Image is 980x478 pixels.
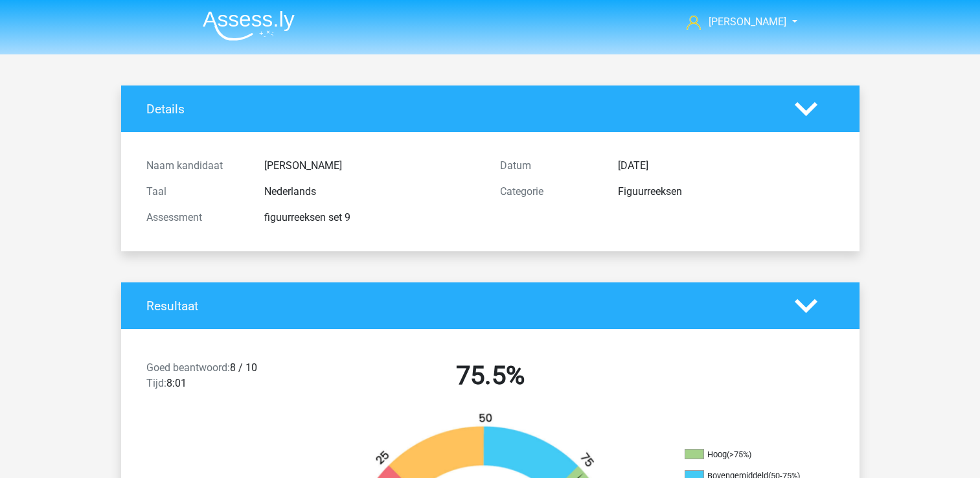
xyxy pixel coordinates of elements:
[490,158,608,174] div: Datum
[608,184,844,199] div: Figuurreeksen
[137,158,255,174] div: Naam kandidaat
[490,184,608,199] div: Categorie
[203,10,295,41] img: Assessly
[608,158,844,174] div: [DATE]
[137,360,313,396] div: 8 / 10 8:01
[681,14,788,30] a: [PERSON_NAME]
[255,184,490,199] div: Nederlands
[727,450,751,459] div: (>75%)
[255,210,490,225] div: figuurreeksen set 9
[709,16,786,28] span: [PERSON_NAME]
[146,361,230,374] span: Goed beantwoord:
[146,377,166,389] span: Tijd:
[137,184,255,199] div: Taal
[146,102,775,117] h4: Details
[255,158,490,174] div: [PERSON_NAME]
[146,299,775,313] h4: Resultaat
[685,449,814,461] li: Hoog
[137,210,255,225] div: Assessment
[323,360,657,391] h2: 75.5%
